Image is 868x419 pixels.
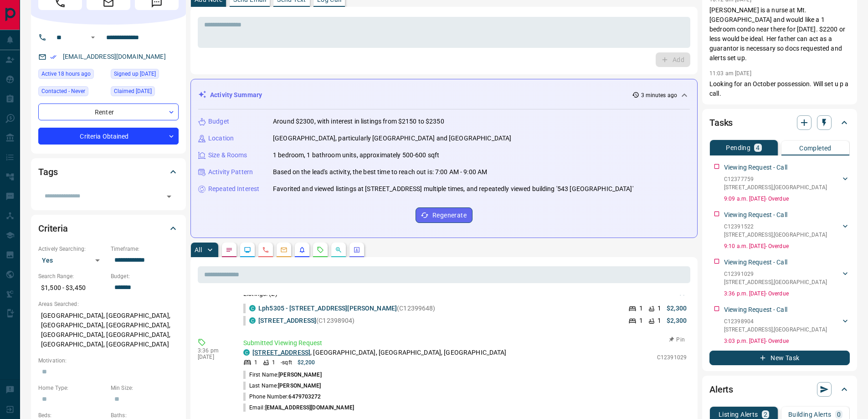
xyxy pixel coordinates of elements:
[243,349,250,356] div: condos.ca
[657,316,661,326] p: 1
[111,245,179,253] p: Timeframe:
[353,246,360,253] svg: Agent Actions
[38,69,106,82] div: Fri Sep 12 2025
[724,221,850,241] div: C12391522[STREET_ADDRESS],[GEOGRAPHIC_DATA]
[724,210,787,220] p: Viewing Request - Call
[208,134,234,143] p: Location
[198,354,230,360] p: [DATE]
[87,32,98,43] button: Open
[38,128,179,145] div: Criteria Obtained
[298,358,315,367] p: $2,200
[799,145,832,151] p: Completed
[639,304,643,313] p: 1
[50,54,56,60] svg: Email Verified
[724,270,827,278] p: C12391029
[258,304,436,313] p: (C12399648)
[298,246,306,253] svg: Listing Alerts
[208,184,259,194] p: Repeated Interest
[288,393,321,400] span: 6479703272
[724,317,827,326] p: C12398904
[41,87,85,96] span: Contacted - Never
[258,317,316,324] a: [STREET_ADDRESS]
[195,247,202,253] p: All
[280,246,288,253] svg: Emails
[38,217,179,239] div: Criteria
[38,272,106,280] p: Search Range:
[764,411,767,418] p: 2
[664,336,690,344] button: Pin
[416,207,473,223] button: Regenerate
[281,358,292,367] p: - sqft
[243,382,321,390] p: Last Name:
[278,372,321,378] span: [PERSON_NAME]
[163,190,175,203] button: Open
[38,384,106,392] p: Home Type:
[258,316,355,326] p: (C12398904)
[278,383,321,389] span: [PERSON_NAME]
[724,258,787,267] p: Viewing Request - Call
[709,382,733,397] h2: Alerts
[38,308,179,352] p: [GEOGRAPHIC_DATA], [GEOGRAPHIC_DATA], [GEOGRAPHIC_DATA], [GEOGRAPHIC_DATA], [GEOGRAPHIC_DATA], [G...
[709,351,850,365] button: New Task
[724,290,850,298] p: 3:36 p.m. [DATE] - Overdue
[709,115,733,130] h2: Tasks
[724,231,827,239] p: [STREET_ADDRESS] , [GEOGRAPHIC_DATA]
[111,272,179,280] p: Budget:
[249,305,256,311] div: condos.ca
[272,358,275,367] p: 1
[243,403,354,412] p: Email:
[249,317,256,324] div: condos.ca
[724,222,827,231] p: C12391522
[114,87,152,96] span: Claimed [DATE]
[262,246,269,253] svg: Calls
[208,167,253,177] p: Activity Pattern
[258,305,397,312] a: Lph5305 - [STREET_ADDRESS][PERSON_NAME]
[317,246,324,253] svg: Requests
[208,150,247,160] p: Size & Rooms
[254,358,257,367] p: 1
[724,268,850,288] div: C12391029[STREET_ADDRESS],[GEOGRAPHIC_DATA]
[252,349,310,356] a: [STREET_ADDRESS]
[273,134,511,143] p: [GEOGRAPHIC_DATA], particularly [GEOGRAPHIC_DATA] and [GEOGRAPHIC_DATA]
[244,246,251,253] svg: Lead Browsing Activity
[724,305,787,315] p: Viewing Request - Call
[38,103,179,120] div: Renter
[38,245,106,253] p: Actively Searching:
[252,348,507,357] p: , [GEOGRAPHIC_DATA], [GEOGRAPHIC_DATA], [GEOGRAPHIC_DATA]
[657,353,687,362] p: C12391029
[210,90,262,100] p: Activity Summary
[719,411,758,418] p: Listing Alerts
[709,112,850,134] div: Tasks
[38,165,57,179] h2: Tags
[114,69,156,78] span: Signed up [DATE]
[38,280,106,295] p: $1,500 - $3,450
[335,246,342,253] svg: Opportunities
[226,246,233,253] svg: Notes
[724,163,787,172] p: Viewing Request - Call
[641,91,677,99] p: 3 minutes ago
[38,357,179,365] p: Motivation:
[111,384,179,392] p: Min Size:
[273,150,439,160] p: 1 bedroom, 1 bathroom units, approximately 500-600 sqft
[639,316,643,326] p: 1
[724,242,850,250] p: 9:10 a.m. [DATE] - Overdue
[724,316,850,336] div: C12398904[STREET_ADDRESS],[GEOGRAPHIC_DATA]
[273,117,444,126] p: Around $2300, with interest in listings from $2150 to $2350
[243,338,687,348] p: Submitted Viewing Request
[724,175,827,183] p: C12377759
[724,278,827,286] p: [STREET_ADDRESS] , [GEOGRAPHIC_DATA]
[273,184,633,194] p: Favorited and viewed listings at [STREET_ADDRESS] multiple times, and repeatedly viewed building ...
[756,145,760,151] p: 4
[709,5,850,63] p: [PERSON_NAME] is a nurse at Mt. [GEOGRAPHIC_DATA] and would like a 1 bedroom condo near there for...
[709,70,751,77] p: 11:03 am [DATE]
[657,304,661,313] p: 1
[724,337,850,345] p: 3:03 p.m. [DATE] - Overdue
[243,393,321,401] p: Phone Number:
[38,221,68,236] h2: Criteria
[724,183,827,191] p: [STREET_ADDRESS] , [GEOGRAPHIC_DATA]
[198,87,690,103] div: Activity Summary3 minutes ago
[724,195,850,203] p: 9:09 a.m. [DATE] - Overdue
[38,253,106,268] div: Yes
[111,69,179,82] div: Sun Mar 20 2022
[724,326,827,334] p: [STREET_ADDRESS] , [GEOGRAPHIC_DATA]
